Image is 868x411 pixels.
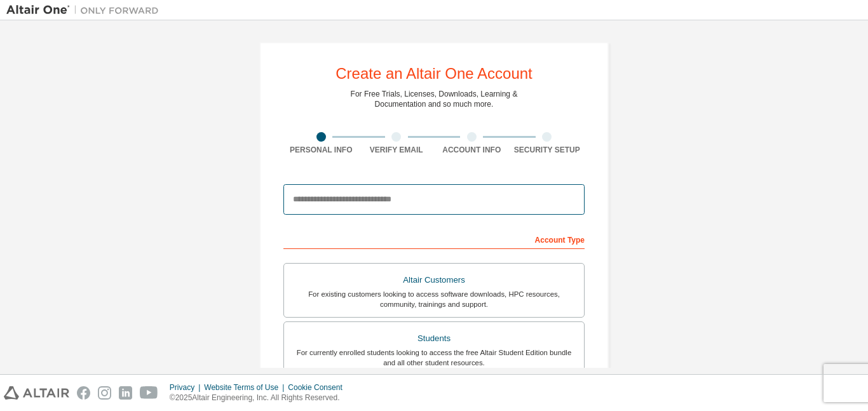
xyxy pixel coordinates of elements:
p: © 2025 Altair Engineering, Inc. All Rights Reserved. [170,393,350,403]
div: Account Info [434,145,510,155]
img: Altair One [6,4,165,17]
div: Personal Info [283,145,359,155]
div: For Free Trials, Licenses, Downloads, Learning & Documentation and so much more. [351,89,518,109]
div: Privacy [170,382,204,393]
img: linkedin.svg [119,386,132,400]
img: instagram.svg [98,386,111,400]
div: Students [292,330,576,347]
img: altair_logo.svg [4,386,69,400]
div: For currently enrolled students looking to access the free Altair Student Edition bundle and all ... [292,347,576,368]
img: youtube.svg [140,386,158,400]
div: Verify Email [359,145,435,155]
div: Security Setup [510,145,585,155]
div: Altair Customers [292,271,576,289]
div: Cookie Consent [288,382,349,393]
div: Website Terms of Use [204,382,288,393]
div: Create an Altair One Account [336,66,532,81]
div: For existing customers looking to access software downloads, HPC resources, community, trainings ... [292,289,576,309]
div: Account Type [283,229,585,249]
img: facebook.svg [77,386,90,400]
